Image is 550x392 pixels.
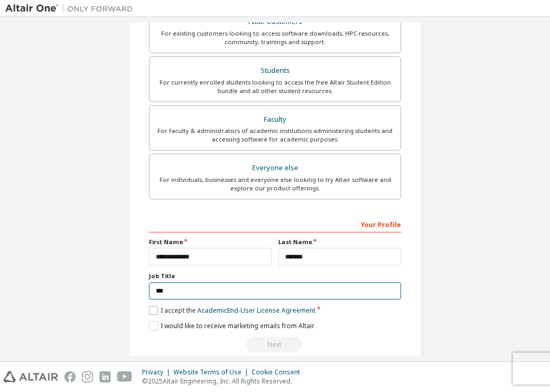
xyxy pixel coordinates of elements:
[5,3,138,14] img: Altair One
[149,337,401,353] div: Read and acccept EULA to continue
[149,272,401,280] label: Job Title
[149,321,314,330] label: I would like to receive marketing emails from Altair
[3,371,58,382] img: altair_logo.svg
[156,78,394,95] div: For currently enrolled students looking to access the free Altair Student Edition bundle and all ...
[99,371,111,382] img: linkedin.svg
[156,112,394,127] div: Faculty
[156,127,394,144] div: For faculty & administrators of academic institutions administering students and accessing softwa...
[117,371,132,382] img: youtube.svg
[64,371,76,382] img: facebook.svg
[149,306,315,315] label: I accept the
[156,176,394,193] div: For individuals, businesses and everyone else looking to try Altair software and explore our prod...
[278,238,401,246] label: Last Name
[82,371,93,382] img: instagram.svg
[197,306,315,315] a: Academic End-User License Agreement
[142,368,173,377] div: Privacy
[149,215,401,232] div: Your Profile
[156,161,394,176] div: Everyone else
[252,368,306,377] div: Cookie Consent
[173,368,252,377] div: Website Terms of Use
[142,377,306,386] p: © 2025 Altair Engineering, Inc. All Rights Reserved.
[156,63,394,78] div: Students
[156,29,394,46] div: For existing customers looking to access software downloads, HPC resources, community, trainings ...
[149,238,272,246] label: First Name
